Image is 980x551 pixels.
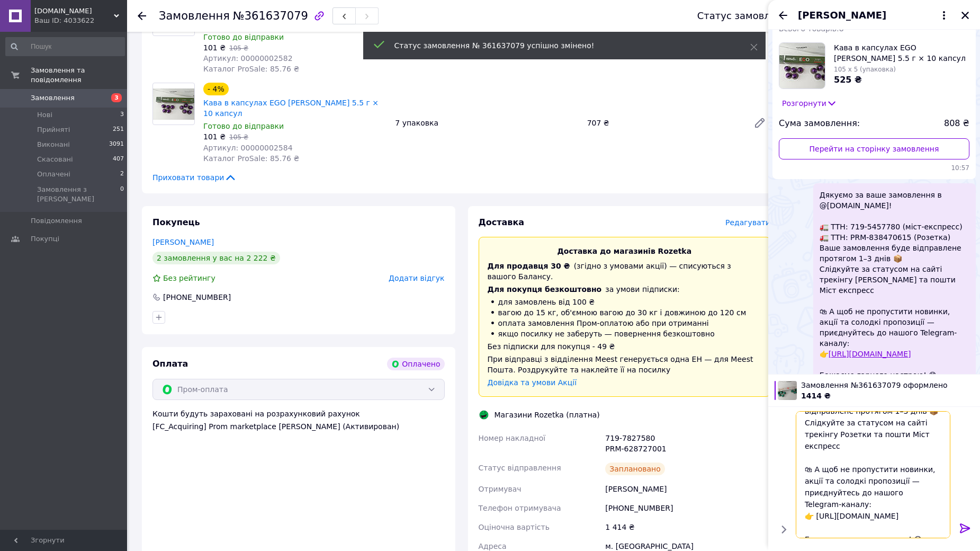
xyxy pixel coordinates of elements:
span: Нові [37,110,52,120]
span: 105 ₴ [229,134,248,141]
span: 1414 ₴ [801,392,831,400]
span: [PERSON_NAME] [798,8,886,22]
div: При відправці з відділення Meest генерується одна ЕН — для Meest Пошта. Роздрукуйте та наклейте ї... [488,354,762,375]
span: Доставка [479,217,525,227]
span: 101 ₴ [203,43,226,52]
span: Скасовані [37,155,73,164]
div: [PHONE_NUMBER] [162,292,232,303]
div: Статус замовлення [697,11,795,21]
span: Оплата [152,359,188,369]
div: Статус замовлення № 361637079 успішно змінено! [394,40,724,51]
img: 6603513978_w100_h100_kofe-v-kapsulah.jpg [779,43,825,88]
span: 525 ₴ [834,75,862,85]
div: 707 ₴ [583,115,745,130]
div: - 4% [203,83,229,95]
div: Повернутися назад [138,11,146,21]
span: 105 ₴ [229,45,248,52]
span: Телефон отримувача [479,504,561,512]
span: Оплачені [37,170,70,179]
div: 719-7827580 PRM-628727001 [603,429,772,458]
span: Редагувати [725,218,770,227]
div: [PHONE_NUMBER] [603,499,772,518]
button: Назад [777,9,789,22]
a: Кава в капсулах EGO [PERSON_NAME] 5.5 г × 10 капсул [203,99,379,118]
div: Оплачено [387,358,444,370]
span: 101 ₴ [203,132,226,141]
span: Для покупця безкоштовно [488,285,602,294]
span: Кава в капсулах EGO [PERSON_NAME] 5.5 г × 10 капсул [834,42,969,64]
button: Розгорнути [779,97,840,109]
span: Отримувач [479,485,522,493]
span: Додати відгук [389,274,444,282]
li: якщо посилку не заберуть — повернення безкоштовно [488,328,762,339]
span: Готово до відправки [203,122,284,130]
span: 10:57 11.08.2025 [779,164,969,173]
span: Замовлення [159,10,230,22]
span: Покупець [152,217,200,227]
span: 3091 [109,140,124,149]
div: Ваш ID: 4033622 [34,16,127,25]
span: Готово до відправки [203,33,284,41]
div: [FC_Acquiring] Prom marketplace [PERSON_NAME] (Активирован) [152,421,445,432]
li: для замовлень від 100 ₴ [488,297,762,307]
div: за умови підписки: [488,284,762,295]
div: 2 замовлення у вас на 2 222 ₴ [152,252,280,264]
button: [PERSON_NAME] [798,8,950,22]
li: оплата замовлення Пром-оплатою або при отриманні [488,318,762,328]
span: Артикул: 00000002584 [203,144,293,152]
button: Закрити [959,9,972,22]
span: 808 ₴ [944,118,969,130]
span: Приховати товари [152,172,237,183]
span: 2 [120,170,124,179]
a: [URL][DOMAIN_NAME] [829,350,911,358]
span: Доставка до магазинів Rozetka [557,247,691,255]
li: вагою до 15 кг, об'ємною вагою до 30 кг і довжиною до 120 см [488,307,762,318]
span: 3 [120,110,124,120]
a: Перейти на сторінку замовлення [779,138,969,159]
span: 407 [113,155,124,164]
span: Замовлення з [PERSON_NAME] [37,185,120,204]
div: Магазини Rozetka (платна) [492,410,603,420]
img: Кава в капсулах EGO Lungo 5.5 г × 10 капсул [153,88,194,120]
div: 1 414 ₴ [603,518,772,537]
div: Кошти будуть зараховані на розрахунковий рахунок [152,408,445,432]
span: №361637079 [233,10,308,22]
span: 3 [111,93,122,102]
div: [PERSON_NAME] [603,479,772,499]
span: Сума замовлення: [779,118,860,130]
span: 105 x 5 (упаковка) [834,66,896,73]
span: Каталог ProSale: 85.76 ₴ [203,65,299,73]
div: (згідно з умовами акції) — списуються з вашого Балансу. [488,261,762,282]
span: Номер накладної [479,434,546,442]
a: Довідка та умови Акції [488,378,577,387]
div: Заплановано [605,463,665,475]
div: 7 упаковка [391,115,582,130]
span: Статус відправлення [479,464,561,472]
span: Оціночна вартість [479,523,550,531]
span: Замовлення №361637079 оформлено [801,380,974,390]
img: 6603507571_w100_h100_kofe-v-kapsulah.jpg [778,381,797,400]
span: Повідомлення [31,216,82,226]
a: [PERSON_NAME] [152,238,214,246]
span: Каталог ProSale: 85.76 ₴ [203,154,299,163]
span: 0 [120,185,124,204]
a: Редагувати [749,112,770,134]
span: Артикул: 00000002582 [203,54,293,63]
span: Виконані [37,140,70,149]
span: Замовлення та повідомлення [31,66,127,85]
span: Дякуємо за ваше замовлення в @[DOMAIN_NAME]! 🚛 ТТН: 719-5457780 (міст-експресс) 🚛 ТТН: PRM-838470... [820,190,969,380]
span: Без рейтингу [163,274,215,282]
span: Прийняті [37,125,70,135]
span: Замовлення [31,93,75,103]
span: KULIKOFF.opt.shop [34,6,114,16]
span: 251 [113,125,124,135]
span: Для продавця 30 ₴ [488,262,570,270]
span: Адреса [479,542,507,550]
span: Покупці [31,234,59,244]
input: Пошук [5,37,125,56]
div: Без підписки для покупця - 49 ₴ [488,341,762,352]
textarea: Дякуємо за ваше замовлення в @[DOMAIN_NAME]! 🚛 ТТН: 719-7801350 (міст-експресс) 🚛 ТТН: PRM-574762... [796,411,950,538]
